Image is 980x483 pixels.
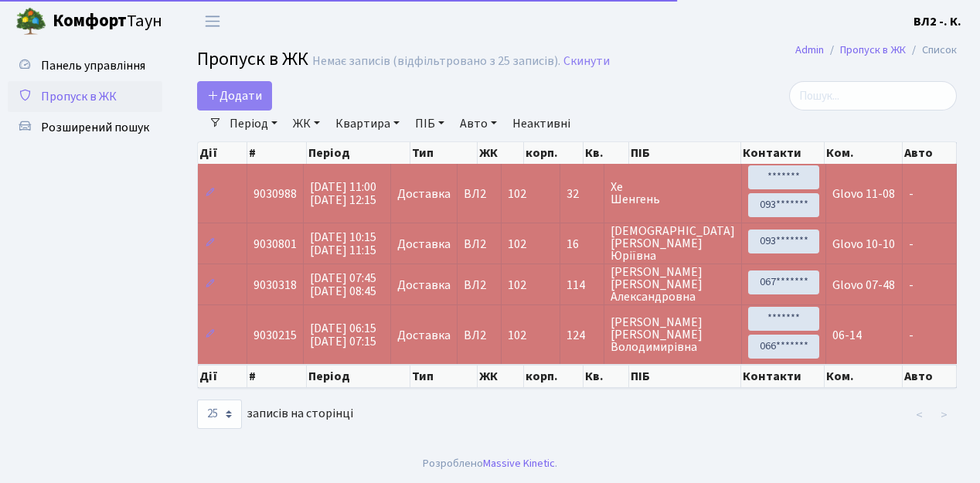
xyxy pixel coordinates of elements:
span: Пропуск в ЖК [197,46,308,73]
th: Тип [410,142,478,164]
img: logo.png [15,6,46,37]
span: - [909,236,914,253]
th: ЖК [478,365,524,388]
div: Розроблено . [423,455,557,472]
span: Панель управління [41,57,145,74]
th: ПІБ [629,142,740,164]
span: ВЛ2 [464,188,495,200]
span: [DATE] 06:15 [DATE] 07:15 [310,320,376,350]
span: Glovo 07-48 [832,277,895,294]
span: Додати [207,87,262,104]
span: 9030318 [254,277,297,294]
span: Таун [53,9,162,35]
button: Переключити навігацію [193,9,232,34]
span: 16 [567,238,597,250]
span: 124 [567,329,597,342]
th: Тип [410,365,478,388]
span: 102 [508,277,526,294]
th: Ком. [825,142,903,164]
th: корп. [524,365,584,388]
div: Немає записів (відфільтровано з 25 записів). [312,54,560,69]
span: 102 [508,236,526,253]
span: ВЛ2 [464,238,495,250]
span: Доставка [397,279,451,291]
a: ПІБ [409,111,451,137]
th: Період [307,142,411,164]
span: Хе Шенгень [611,181,735,206]
span: 114 [567,279,597,291]
span: - [909,277,914,294]
a: Авто [454,111,503,137]
a: Період [223,111,284,137]
a: Admin [795,42,824,58]
span: Glovo 11-08 [832,185,895,202]
span: Glovo 10-10 [832,236,895,253]
th: Кв. [584,142,629,164]
span: ВЛ2 [464,279,495,291]
span: 102 [508,327,526,344]
span: [DEMOGRAPHIC_DATA] [PERSON_NAME] Юріївна [611,225,735,262]
span: ВЛ2 [464,329,495,342]
li: Список [906,42,957,59]
span: 9030215 [254,327,297,344]
a: Massive Kinetic [483,455,555,471]
th: Ком. [825,365,903,388]
span: 06-14 [832,327,862,344]
th: Контакти [741,142,825,164]
a: Скинути [563,54,610,69]
a: Панель управління [8,50,162,81]
span: [DATE] 11:00 [DATE] 12:15 [310,179,376,209]
a: Пропуск в ЖК [8,81,162,112]
th: Авто [903,142,957,164]
span: 32 [567,188,597,200]
th: # [247,142,306,164]
span: Доставка [397,238,451,250]
a: Неактивні [506,111,577,137]
nav: breadcrumb [772,34,980,66]
th: корп. [524,142,584,164]
select: записів на сторінці [197,400,242,429]
th: Дії [198,142,247,164]
span: Розширений пошук [41,119,149,136]
b: ВЛ2 -. К. [914,13,961,30]
a: Пропуск в ЖК [840,42,906,58]
span: 9030988 [254,185,297,202]
th: Кв. [584,365,629,388]
label: записів на сторінці [197,400,353,429]
span: Доставка [397,188,451,200]
span: [PERSON_NAME] [PERSON_NAME] Володимирівна [611,316,735,353]
span: - [909,327,914,344]
input: Пошук... [789,81,957,111]
span: - [909,185,914,202]
a: ВЛ2 -. К. [914,12,961,31]
th: Дії [198,365,247,388]
a: Квартира [329,111,406,137]
span: [DATE] 10:15 [DATE] 11:15 [310,229,376,259]
a: Додати [197,81,272,111]
span: 102 [508,185,526,202]
th: ЖК [478,142,524,164]
span: [DATE] 07:45 [DATE] 08:45 [310,270,376,300]
a: ЖК [287,111,326,137]
a: Розширений пошук [8,112,162,143]
th: Авто [903,365,957,388]
b: Комфорт [53,9,127,33]
span: Пропуск в ЖК [41,88,117,105]
th: # [247,365,306,388]
th: ПІБ [629,365,740,388]
span: 9030801 [254,236,297,253]
span: [PERSON_NAME] [PERSON_NAME] Александровна [611,266,735,303]
th: Контакти [741,365,825,388]
span: Доставка [397,329,451,342]
th: Період [307,365,411,388]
